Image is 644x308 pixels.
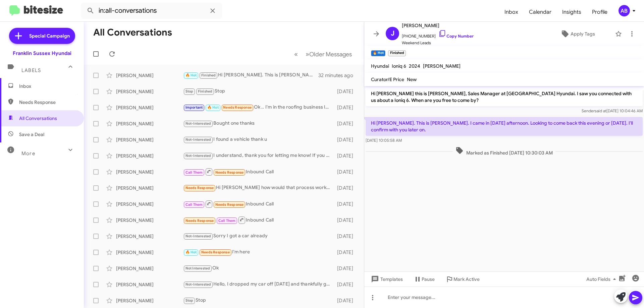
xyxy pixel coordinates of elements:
div: [PERSON_NAME] [116,152,183,159]
span: 🔥 Hot [207,105,219,110]
span: Needs Response [201,250,230,254]
h1: All Conversations [93,27,172,38]
div: Ok [183,264,334,272]
span: Needs Response [19,99,76,106]
span: Not-Interested [185,137,211,142]
div: Bought one thanks [183,120,334,127]
div: [DATE] [334,249,359,256]
div: [PERSON_NAME] [116,104,183,111]
span: Not-Interested [185,121,211,126]
div: [PERSON_NAME] [116,297,183,304]
a: Copy Number [438,34,474,39]
div: [DATE] [334,185,359,191]
div: [DATE] [334,217,359,224]
small: Finished [388,50,406,56]
div: Inbound Call [183,200,334,208]
div: [PERSON_NAME] [116,88,183,95]
a: Inbox [499,2,524,22]
div: I'm here [183,248,334,256]
span: Needs Response [223,105,252,110]
span: Not-Interested [185,153,211,158]
span: Finished [198,89,213,94]
span: Not-Interested [185,234,211,238]
span: Inbox [19,83,76,89]
div: [PERSON_NAME] [116,233,183,240]
span: Not Interested [185,266,210,270]
span: Needs Response [185,186,214,190]
span: Older Messages [309,51,352,58]
span: Stop [185,298,194,303]
span: 🔥 Hot [185,73,197,77]
span: Needs Response [215,202,244,207]
span: J [391,28,394,39]
small: 🔥 Hot [371,50,385,56]
div: [DATE] [334,281,359,288]
span: Templates [370,273,403,285]
div: [PERSON_NAME] [116,201,183,207]
a: Calendar [524,2,557,22]
div: Franklin Sussex Hyundai [13,50,71,57]
div: [DATE] [334,120,359,127]
span: Special Campaign [29,33,70,39]
a: Special Campaign [9,28,75,44]
span: [PERSON_NAME] [423,63,461,69]
span: 🔥 Hot [185,250,197,254]
div: Inbound Call [183,216,334,224]
div: [PERSON_NAME] [116,217,183,224]
span: Hyundai [371,63,389,69]
div: [PERSON_NAME] [116,185,183,191]
span: said at [595,108,606,113]
span: Needs Response [185,219,214,223]
div: [DATE] [334,297,359,304]
button: Previous [290,47,302,61]
span: Not-Interested [185,282,211,287]
button: AB [613,5,637,16]
span: Insights [557,2,587,22]
div: [PERSON_NAME] [116,265,183,272]
div: Stop [183,87,334,95]
div: [PERSON_NAME] [116,249,183,256]
span: Finished [201,73,216,77]
div: I found a vehicle thank u [183,136,334,143]
p: Hi [PERSON_NAME] this is [PERSON_NAME], Sales Manager at [GEOGRAPHIC_DATA] Hyundai. I saw you con... [366,87,643,106]
button: Pause [408,273,440,285]
div: [DATE] [334,169,359,175]
span: Ioniq 6 [392,63,406,69]
div: Hi [PERSON_NAME]. This is [PERSON_NAME]. I came in [DATE] afternoon. Looking to come back this ev... [183,71,318,79]
div: [DATE] [334,136,359,143]
nav: Page navigation example [290,47,356,61]
div: [PERSON_NAME] [116,120,183,127]
div: Sorry I got a car already [183,232,334,240]
span: [PERSON_NAME] [402,21,474,29]
span: Call Them [218,219,236,223]
span: Needs Response [215,170,244,175]
span: [PHONE_NUMBER] [402,29,474,40]
span: [DATE] 10:05:58 AM [366,138,402,143]
div: AB [619,5,630,16]
button: Apply Tags [543,28,612,40]
span: Mark Active [453,273,480,285]
span: Profile [587,2,613,22]
div: [DATE] [334,104,359,111]
span: Weekend Leads [402,40,474,46]
div: Hi [PERSON_NAME] how would that process work I don't currently have it registered since I don't u... [183,184,334,192]
span: Save a Deal [19,131,44,138]
button: Auto Fields [581,273,624,285]
div: Hello, I dropped my car off [DATE] and thankfully got it fixed. I appreciate you reaching out, bu... [183,281,334,288]
span: Pause [422,273,435,285]
span: 2024 [409,63,420,69]
div: [PERSON_NAME] [116,136,183,143]
button: Next [302,47,356,61]
span: Stop [185,89,194,94]
span: Call Them [185,170,203,175]
span: Important [185,105,203,110]
span: Curator/E Price [371,76,404,82]
div: [PERSON_NAME] [116,281,183,288]
span: More [21,150,35,157]
div: [PERSON_NAME] [116,72,183,79]
span: New [407,76,417,82]
span: Sender [DATE] 10:04:46 AM [582,108,643,113]
div: Stop [183,297,334,304]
